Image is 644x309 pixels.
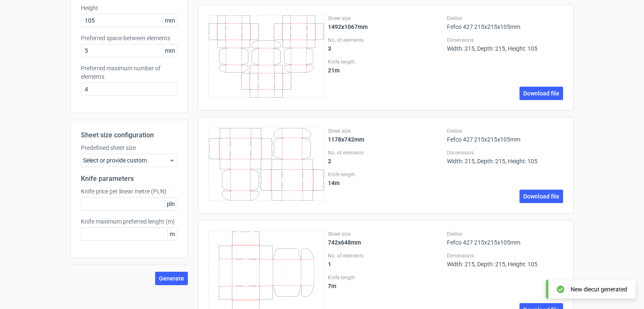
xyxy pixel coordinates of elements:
strong: 21 m [328,67,340,74]
label: Knife length [328,171,444,178]
label: No. of elements [328,149,444,156]
span: mm [162,14,177,27]
label: Preferred space between elements [81,34,177,42]
strong: 1178x742mm [328,136,364,143]
strong: 1 [328,261,331,268]
label: No. of elements [328,252,444,259]
div: Width: 215, Depth: 215, Height: 105 [447,252,563,268]
div: Fefco 427 215x215x105mm [447,15,563,30]
span: m [167,228,177,240]
span: mm [162,44,177,57]
h2: Sheet size configuration [81,130,177,140]
label: Knife maximum preferred lenght (m) [81,217,177,226]
span: pln [164,198,177,210]
div: Select or provide custom [81,154,177,167]
label: No. of elements [328,37,444,44]
strong: 1492x1067mm [328,23,368,30]
label: Predefined sheet size [81,144,177,152]
a: Download file [519,190,563,203]
div: Fefco 427 215x215x105mm [447,128,563,143]
strong: 14 m [328,180,340,186]
h2: Knife parameters [81,174,177,184]
label: Dimensions [447,252,563,259]
label: Sheet size [328,231,444,237]
label: Preferred maximum number of elements [81,64,177,81]
label: Sheet size [328,128,444,134]
strong: 3 [328,45,331,52]
div: Fefco 427 215x215x105mm [447,231,563,246]
label: Sheet size [328,15,444,22]
strong: 7 m [328,283,336,289]
label: Knife length [328,59,444,65]
label: Knife price per linear metre (PLN) [81,187,177,196]
div: New diecut generated [571,285,627,294]
strong: 742x648mm [328,239,361,246]
label: Dieline [447,128,563,134]
label: Dieline [447,15,563,22]
div: Width: 215, Depth: 215, Height: 105 [447,37,563,52]
button: Generate [155,272,188,285]
a: Download file [519,87,563,100]
label: Dimensions [447,149,563,156]
label: Dimensions [447,37,563,44]
label: Knife length [328,274,444,281]
label: Dieline [447,231,563,237]
label: Height [81,4,177,12]
span: Generate [159,276,184,281]
div: Width: 215, Depth: 215, Height: 105 [447,149,563,165]
strong: 2 [328,158,331,165]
